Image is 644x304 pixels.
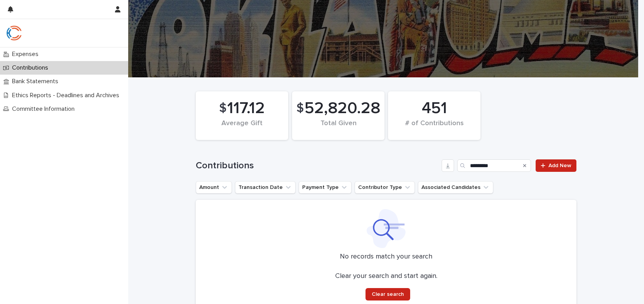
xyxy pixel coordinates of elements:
[9,105,81,113] p: Committee Information
[227,99,265,118] span: 117.12
[401,119,467,136] div: # of Contributions
[205,253,567,261] p: No records match your search
[418,181,493,194] button: Associated Candidates
[235,181,296,194] button: Transaction Date
[219,101,226,116] span: $
[355,181,415,194] button: Contributor Type
[9,51,45,58] p: Expenses
[305,119,371,136] div: Total Given
[548,163,571,168] span: Add New
[209,119,275,136] div: Average Gift
[457,159,531,172] input: Search
[401,99,467,118] div: 451
[9,92,125,99] p: Ethics Reports - Deadlines and Archives
[9,78,64,85] p: Bank Statements
[372,292,404,297] span: Clear search
[296,101,304,116] span: $
[9,64,54,72] p: Contributions
[196,181,232,194] button: Amount
[536,159,576,172] a: Add New
[366,288,410,301] button: Clear search
[299,181,352,194] button: Payment Type
[305,99,380,118] span: 52,820.28
[335,272,437,281] p: Clear your search and start again.
[6,25,22,41] img: qJrBEDQOT26p5MY9181R
[196,160,439,171] h1: Contributions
